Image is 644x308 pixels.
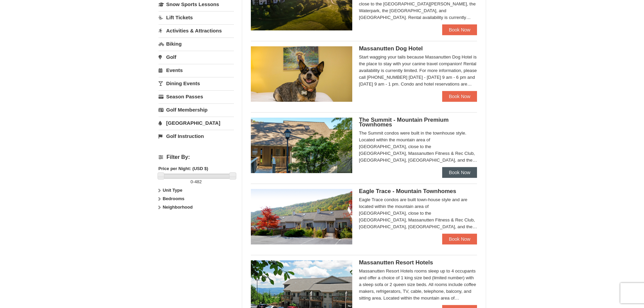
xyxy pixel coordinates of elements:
[359,117,449,128] span: The Summit - Mountain Premium Townhomes
[159,117,234,129] a: [GEOGRAPHIC_DATA]
[191,179,193,184] span: 0
[442,234,477,244] a: Book Now
[163,196,184,201] strong: Bedrooms
[159,103,234,116] a: Golf Membership
[359,188,456,194] span: Eagle Trace - Mountain Townhomes
[159,130,234,142] a: Golf Instruction
[251,118,352,173] img: 19219034-1-0eee7e00.jpg
[163,205,193,210] strong: Neighborhood
[163,188,182,193] strong: Unit Type
[159,51,234,63] a: Golf
[159,38,234,50] a: Biking
[359,268,477,302] div: Massanutten Resort Hotels rooms sleep up to 4 occupants and offer a choice of 1 king size bed (li...
[359,196,477,230] div: Eagle Trace condos are built town-house style and are located within the mountain area of [GEOGRA...
[442,24,477,35] a: Book Now
[159,90,234,103] a: Season Passes
[251,189,352,244] img: 19218983-1-9b289e55.jpg
[159,166,208,171] strong: Price per Night: (USD $)
[359,45,423,52] span: Massanutten Dog Hotel
[194,179,202,184] span: 482
[159,154,234,160] h4: Filter By:
[159,24,234,37] a: Activities & Attractions
[359,130,477,164] div: The Summit condos were built in the townhouse style. Located within the mountain area of [GEOGRAP...
[442,167,477,178] a: Book Now
[442,91,477,102] a: Book Now
[359,54,477,88] div: Start wagging your tails because Massanutten Dog Hotel is the place to stay with your canine trav...
[159,11,234,24] a: Lift Tickets
[159,64,234,76] a: Events
[159,77,234,90] a: Dining Events
[159,179,234,185] label: -
[359,259,433,266] span: Massanutten Resort Hotels
[251,46,352,102] img: 27428181-5-81c892a3.jpg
